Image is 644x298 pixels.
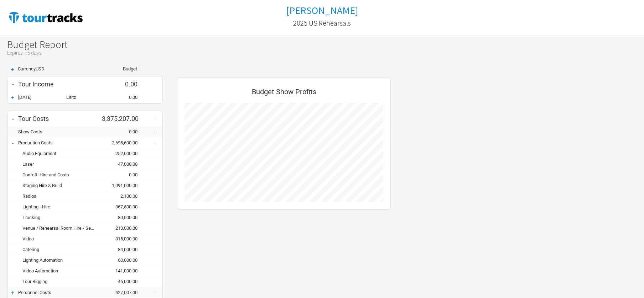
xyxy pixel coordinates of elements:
[102,161,145,167] div: 47,000.00
[18,193,102,199] div: Radios
[286,5,358,16] a: [PERSON_NAME]
[102,279,145,284] div: 46,000.00
[18,95,66,100] div: 06-Oct-25
[7,94,18,101] div: +
[102,95,145,100] div: 0.00
[18,290,102,295] div: Personnel Costs
[7,139,18,147] div: -
[18,140,102,145] div: Production Costs
[66,95,102,100] div: Lititz
[145,140,162,145] div: -
[18,225,102,231] div: Venue / Rehearsal Room Hire / Security
[102,204,145,209] div: 367,500.00
[18,151,102,156] div: Audio Equipment
[7,66,18,73] div: +
[18,172,102,177] div: Confetti Hire and Costs
[102,140,145,145] div: 2,695,600.00
[102,183,145,188] div: 1,091,000.00
[18,204,102,209] div: Lighting - Hire
[185,85,383,103] div: Budget Show Profits
[18,257,102,263] div: Lighting Automation
[7,39,644,56] h1: Budget Report
[7,50,644,56] div: Expires in 5 days
[7,289,18,296] div: +
[293,19,351,27] h2: 2025 US Rehearsals
[102,80,145,88] div: 0.00
[286,4,358,17] h1: [PERSON_NAME]
[18,66,45,71] span: Currency USD
[145,290,162,295] div: -
[18,183,102,188] div: Staging Hire & Build
[18,80,102,88] div: Tour Income
[102,225,145,231] div: 210,000.00
[145,129,162,134] div: -
[18,161,102,167] div: Laser
[102,66,137,71] div: Budget
[102,215,145,220] div: 80,000.00
[18,236,102,241] div: Video
[18,215,102,220] div: Trucking
[18,268,102,273] div: Video Automation
[102,290,145,295] div: 427,007.00
[102,193,145,199] div: 2,100.00
[18,279,102,284] div: Tour Rigging
[102,151,145,156] div: 252,000.00
[102,268,145,273] div: 141,000.00
[18,115,102,122] div: Tour Costs
[145,116,162,121] div: -
[102,257,145,263] div: 60,000.00
[7,10,84,25] img: TourTracks
[293,16,351,31] a: 2025 US Rehearsals
[102,172,145,177] div: 0.00
[7,114,18,124] div: -
[18,129,102,134] div: Show Costs
[102,115,145,122] div: 3,375,207.00
[18,247,102,252] div: Catering
[102,129,145,134] div: 0.00
[102,236,145,241] div: 315,000.00
[7,79,18,89] div: -
[102,247,145,252] div: 84,000.00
